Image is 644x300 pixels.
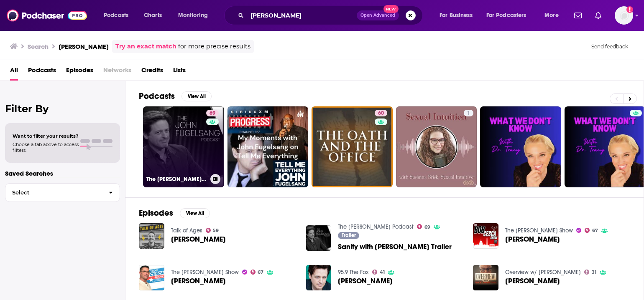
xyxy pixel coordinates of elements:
div: Search podcasts, credits, & more... [232,6,431,25]
img: John Fugelsang [139,265,164,290]
h2: Podcasts [139,91,175,101]
h3: Search [28,43,49,50]
span: 60 [378,109,384,118]
h3: [PERSON_NAME] [59,43,109,50]
a: Try an exact match [115,42,176,51]
span: Trailer [342,233,356,238]
span: 41 [380,270,385,274]
span: Want to filter your results? [13,133,79,139]
p: Saved Searches [5,169,120,177]
span: 1 [467,109,470,118]
span: Sanity with [PERSON_NAME] Trailer [338,243,452,250]
a: 41 [372,270,385,275]
a: Overview w/ Rick Overton [505,269,581,276]
a: 69The [PERSON_NAME] Podcast [143,106,224,187]
a: All [10,63,18,81]
span: [PERSON_NAME] [171,236,226,243]
span: 31 [592,270,596,274]
input: Search podcasts, credits, & more... [247,9,357,22]
a: Show notifications dropdown [571,8,585,23]
span: Select [5,190,102,195]
a: 1 [464,110,473,116]
button: open menu [481,9,539,22]
a: 60 [375,110,387,116]
span: 69 [424,225,430,229]
a: John Fugelsang [505,236,560,243]
a: The Bob Cesca Show [171,269,239,276]
button: open menu [539,9,569,22]
span: Open Advanced [360,13,395,18]
a: Show notifications dropdown [592,8,605,23]
a: Lists [173,63,186,81]
button: View All [180,208,210,218]
img: John Fugelsang [139,223,164,249]
button: Open AdvancedNew [357,10,399,20]
a: Talk of Ages [171,227,202,234]
span: For Podcasters [486,10,526,21]
span: [PERSON_NAME] [338,277,393,285]
button: Send feedback [589,43,631,50]
span: Logged in as SimonElement [615,6,633,25]
a: PodcastsView All [139,91,212,101]
a: John Fugelsang [338,277,393,285]
span: [PERSON_NAME] [505,236,560,243]
a: John Fugelsang [505,277,560,285]
button: Show profile menu [615,6,633,25]
a: The Bob Cesca Show [505,227,573,234]
button: open menu [434,9,483,22]
button: open menu [172,9,219,22]
span: 59 [213,229,219,232]
span: Choose a tab above to access filters. [13,141,79,153]
a: Episodes [66,63,93,81]
svg: Add a profile image [626,6,633,13]
img: User Profile [615,6,633,25]
a: 95.9 The Fox [338,269,369,276]
a: EpisodesView All [139,208,210,218]
span: for more precise results [178,42,250,51]
a: Credits [141,63,163,81]
span: Monitoring [178,10,208,21]
a: 59 [206,228,219,233]
img: Sanity with John Fugelsang Trailer [306,225,332,251]
a: 31 [584,270,596,275]
a: John Fugelsang [171,236,226,243]
a: 69 [206,110,219,116]
button: View All [181,91,212,101]
a: Charts [138,9,167,22]
h2: Filter By [5,103,120,115]
img: John Fugelsang [473,265,498,290]
span: More [544,10,559,21]
img: John Fugelsang [306,265,332,290]
a: 60 [312,106,393,187]
span: [PERSON_NAME] [505,277,560,285]
span: 67 [258,270,263,274]
button: Select [5,183,120,202]
span: New [383,5,399,13]
img: John Fugelsang [473,223,498,249]
span: 69 [210,109,215,118]
span: 67 [592,229,598,232]
a: 69 [417,224,430,229]
button: open menu [98,9,139,22]
a: John Fugelsang [171,277,226,285]
span: [PERSON_NAME] [171,277,226,285]
span: Networks [103,63,131,81]
span: Podcasts [104,10,128,21]
a: Podcasts [28,63,56,81]
a: 1 [396,106,477,187]
img: Podchaser - Follow, Share and Rate Podcasts [7,8,87,23]
span: For Business [440,10,473,21]
h3: The [PERSON_NAME] Podcast [146,176,207,183]
a: The John Fugelsang Podcast [338,223,414,230]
